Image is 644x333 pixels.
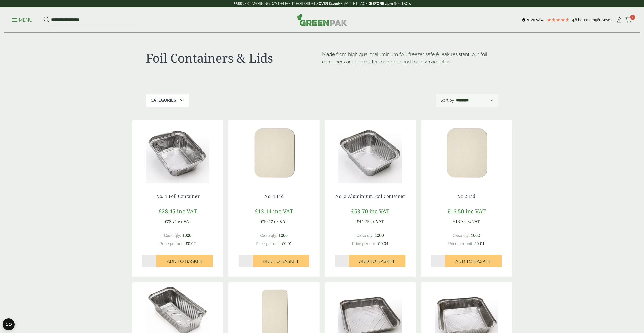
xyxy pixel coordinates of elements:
span: inc VAT [466,207,486,215]
img: 0810POLY-High [421,120,512,183]
strong: OVER £100 [319,2,337,6]
span: 1000 [375,233,384,238]
span: ex VAT [274,219,287,224]
span: Price per unit: [352,242,377,246]
a: No. 1 Lid [264,193,284,199]
a: See T&C's [394,2,411,6]
i: My Account [616,17,622,23]
h1: Foil Containers & Lids [146,51,322,65]
strong: BEFORE 2 pm [370,2,393,6]
p: Made from high quality aluminium foil, freezer safe & leak resistant, our foil containers are per... [322,51,498,65]
span: inc VAT [273,207,293,215]
span: £44.75 [357,219,369,224]
a: Menu [12,17,33,22]
span: Add to Basket [263,258,299,264]
a: No. 2 Aluminium Foil Container [335,193,405,199]
select: Shop order [455,97,494,103]
span: Add to Basket [359,258,395,264]
span: Case qty: [453,233,470,238]
img: NO 2 [325,120,416,183]
button: Open CMP widget [3,318,15,330]
span: £13.75 [453,219,466,224]
span: Based on [578,18,593,22]
span: 1000 [471,233,480,238]
span: ex VAT [178,219,191,224]
img: GreenPak Supplies [297,14,347,26]
span: £23.71 [164,219,177,224]
span: 1000 [182,233,191,238]
img: No.1 Foil Container [132,120,223,183]
img: 0810POLY-High [228,120,320,183]
span: Price per unit: [448,242,473,246]
span: £28.45 [159,207,175,215]
span: 4.8 [572,18,578,22]
span: Price per unit: [159,242,185,246]
span: Add to Basket [167,258,203,264]
div: 4.79 Stars [547,17,570,22]
strong: FREE [233,2,242,6]
img: REVIEWS.io [522,18,544,22]
button: Add to Basket [445,255,502,267]
span: reviews [599,18,612,22]
span: ex VAT [370,219,384,224]
span: inc VAT [369,207,389,215]
span: £0.01 [282,242,292,246]
span: Case qty: [260,233,277,238]
a: No.2 Lid [457,193,475,199]
button: Add to Basket [349,255,405,267]
span: ex VAT [467,219,480,224]
span: £16.50 [447,207,464,215]
span: £12.14 [255,207,272,215]
button: Add to Basket [253,255,309,267]
p: Categories [151,97,176,103]
span: 0 [630,15,635,20]
span: Case qty: [164,233,181,238]
span: £53.70 [351,207,368,215]
span: Add to Basket [455,258,491,264]
p: Sort by [440,97,454,103]
span: 1000 [278,233,288,238]
span: Case qty: [356,233,374,238]
p: Menu [12,17,33,23]
span: £10.12 [261,219,273,224]
a: 0 [625,16,632,24]
span: £0.02 [186,242,196,246]
button: Add to Basket [156,255,213,267]
i: Cart [625,17,632,23]
span: £0.04 [378,242,388,246]
a: No. 1 Foil Container [156,193,200,199]
span: £0.01 [474,242,485,246]
span: inc VAT [177,207,197,215]
span: 198 [593,18,599,22]
span: Price per unit: [256,242,281,246]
